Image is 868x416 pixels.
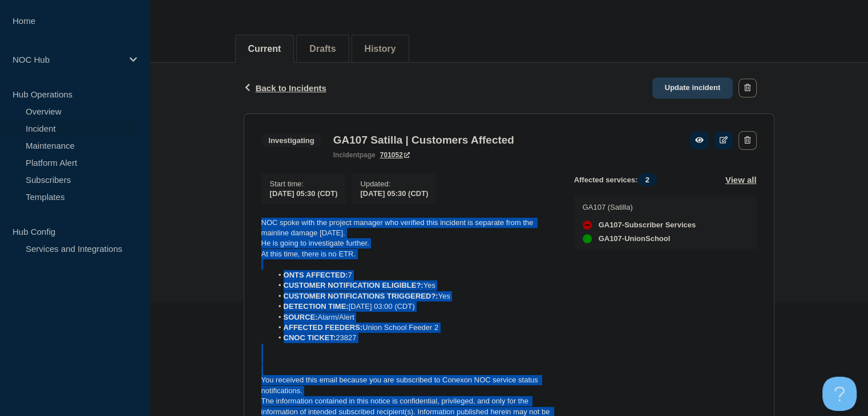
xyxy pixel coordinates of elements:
strong: ONTS AFFECTED: [284,271,348,279]
li: Union School Feeder 2 [272,323,556,333]
p: NOC spoke with the project manager who verified this incident is separate from the mainline damag... [261,218,556,239]
a: Update incident [652,78,733,99]
li: 23827 [272,333,556,343]
p: GA107 (Satilla) [583,203,696,211]
span: Investigating [261,134,322,147]
p: You received this email because you are subscribed to Conexon NOC service status notifications. [261,375,556,396]
h3: GA107 Satilla | Customers Affected [333,134,514,146]
p: He is going to investigate further. [261,238,556,248]
p: At this time, there is no ETR. [261,249,556,259]
button: View all [725,173,757,186]
span: GA107-UnionSchool [599,234,671,243]
strong: AFFECTED FEEDERS: [284,323,363,332]
p: NOC Hub [13,55,122,64]
span: Back to Incidents [256,83,326,93]
p: Updated : [360,180,428,188]
div: up [583,234,592,243]
p: Start time : [270,180,338,188]
strong: CUSTOMER NOTIFICATION ELIGIBLE?: [284,281,423,289]
p: page [333,151,376,159]
li: 7 [272,270,556,280]
button: Current [248,44,281,54]
strong: DETECTION TIME: [284,302,349,311]
li: Yes [272,280,556,291]
span: [DATE] 05:30 (CDT) [270,189,338,198]
button: Back to Incidents [244,83,326,93]
strong: SOURCE: [284,313,318,321]
span: 2 [638,173,657,186]
button: History [365,44,396,54]
div: down [583,221,592,230]
li: Alarm/Alert [272,312,556,323]
div: [DATE] 05:30 (CDT) [360,188,428,198]
span: Affected services: [574,173,663,186]
a: 701052 [380,151,410,159]
span: incident [333,151,360,159]
button: Drafts [309,44,336,54]
iframe: Help Scout Beacon - Open [822,377,857,411]
li: [DATE] 03:00 (CDT) [272,301,556,312]
li: Yes [272,291,556,301]
span: GA107-Subscriber Services [599,221,696,230]
strong: CNOC TICKET: [284,333,336,342]
strong: CUSTOMER NOTIFICATIONS TRIGGERED?: [284,292,438,300]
